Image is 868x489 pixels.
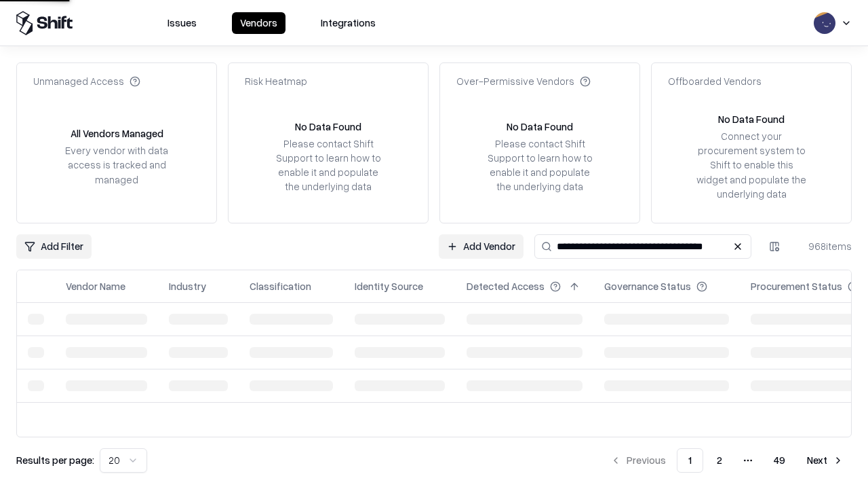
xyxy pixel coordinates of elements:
div: Classification [250,279,311,293]
button: 2 [706,448,733,473]
div: Unmanaged Access [33,74,140,88]
div: Please contact Shift Support to learn how to enable it and populate the underlying data [272,137,384,194]
nav: pagination [602,448,852,473]
div: Identity Source [355,279,423,293]
p: Results per page: [16,453,94,467]
a: Add Vendor [439,234,524,259]
button: Next [799,448,852,473]
div: Governance Status [604,279,691,293]
button: Add Filter [16,234,92,259]
div: Procurement Status [751,279,842,293]
div: Please contact Shift Support to learn how to enable it and populate the underlying data [484,137,596,194]
div: Over-Permissive Vendors [456,74,591,88]
div: 968 items [797,239,852,253]
div: No Data Found [507,120,573,134]
div: All Vendors Managed [71,126,163,141]
button: Vendors [232,12,285,34]
button: Issues [159,12,205,34]
button: 49 [763,448,796,473]
div: Industry [169,279,206,293]
div: No Data Found [718,112,785,126]
div: No Data Found [295,120,361,134]
button: 1 [677,448,703,473]
div: Risk Heatmap [245,74,307,88]
div: Vendor Name [66,279,125,293]
div: Detected Access [467,279,545,293]
button: Integrations [313,12,384,34]
div: Offboarded Vendors [668,74,762,88]
div: Every vendor with data access is tracked and managed [60,143,173,186]
div: Connect your procurement system to Shift to enable this widget and populate the underlying data [695,129,808,201]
